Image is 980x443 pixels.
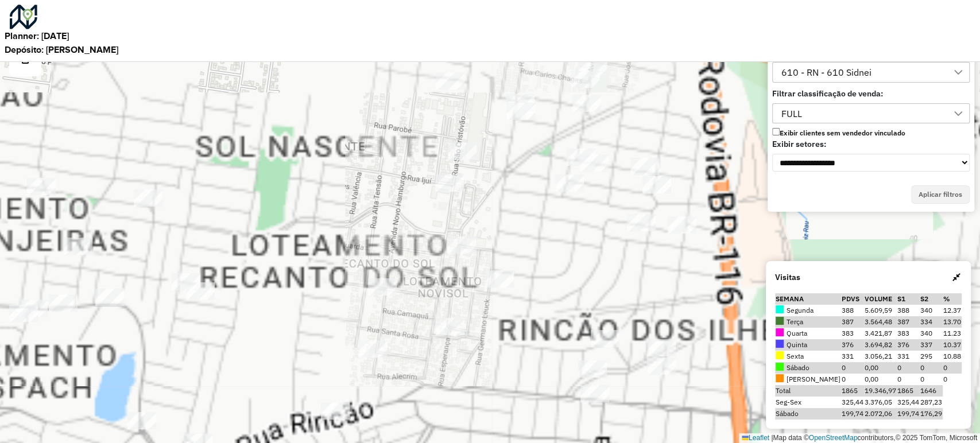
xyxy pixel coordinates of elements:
td: 199,74 [841,408,864,419]
td: 388 [841,305,864,316]
td: 3.694,82 [864,339,897,351]
input: Exibir clientes sem vendedor vinculado [772,128,780,135]
div: 10261 - ARENA ATLANTICO [578,60,607,77]
td: 387 [841,316,864,328]
div: 23449 - RESTAURANTE UNIVERSA [647,357,676,375]
div: 10291 - MERCADO KROETZ [630,158,659,175]
div: FULL [777,104,806,123]
div: 25145 - SORVETERIA ESKIMO [647,339,676,356]
td: 3.421,87 [864,328,897,339]
td: 325,44 [841,397,864,408]
td: 340 [920,328,943,339]
td: Sexta [775,351,841,362]
td: 337 [920,339,943,351]
td: 2.072,06 [864,408,897,419]
th: Semana [775,293,841,305]
div: 10295 - MERCADO GAUCHO [435,174,464,192]
td: Terça [775,316,841,328]
th: S2 [920,293,943,305]
div: 10387 - KANTO DO LANCHE [642,176,671,193]
div: 24784 - FORTE SUPERMERCADO [19,300,48,317]
div: 23651 - FRUTEIRA QUERENCIA [506,103,535,120]
td: 13.70 [943,316,962,328]
td: Quarta [775,328,841,339]
td: 0 [920,374,943,385]
td: [PERSON_NAME] [775,374,841,385]
div: 10308 - ILZE GOMES [436,318,464,335]
div: Filtrar classificação de venda: [765,88,977,99]
td: 383 [841,328,864,339]
div: Exibir setores: [765,139,977,149]
td: 0 [841,362,864,374]
div: 10055 - SUPERMERCADO FAMILIA [368,278,397,296]
td: 0 [943,374,962,385]
td: 325,44 [897,397,920,408]
div: 10082 - BAR DO CAIBATE [186,282,215,300]
td: 1865 [841,385,864,397]
div: 10098 - PORTO DOS SABORES [580,154,609,172]
div: 10005 - LEANDRO ROBERTO [448,143,477,160]
td: 295 [920,351,943,362]
td: 3.056,21 [864,351,897,362]
div: 24994 - WAGNER MORAES PREUSS [358,340,387,357]
td: 199,74 [897,408,920,419]
div: 25081 - DMS DRINKS E EVENTOS [627,214,656,231]
div: 10406 - RESTAURANTE ATL [572,95,601,112]
a: Leaflet [742,434,769,442]
td: 287,23 [920,397,943,408]
strong: Visitas [775,271,800,283]
div: 10033 - SUPER JEDOME [95,289,124,306]
td: 0 [943,362,962,374]
td: 0 [841,374,864,385]
div: 23938 - MARIA SCHU HANSEN M [127,412,156,429]
td: Total [775,385,841,397]
a: OpenStreetMap [809,434,858,442]
div: 10422 - BRASUL MERCADO [436,72,464,90]
td: 383 [897,328,920,339]
td: 387 [897,316,920,328]
th: % de clientes quinzenais [943,293,962,305]
td: 0 [897,374,920,385]
td: Segunda [775,305,841,316]
div: 24260 - POSTO VALVIC [321,402,350,419]
td: 10.37 [943,339,962,351]
td: 334 [920,316,943,328]
td: 11.23 [943,328,962,339]
td: 331 [841,351,864,362]
td: Sábado [775,362,841,374]
td: 19.346,97 [864,385,897,397]
td: 0 [920,362,943,374]
label: Exibir clientes sem vendedor vinculado [772,128,905,137]
div: 24213 - NIKY FOOD SERVICE [49,294,78,312]
td: 340 [920,305,943,316]
div: 10272 - MERCADO MA [567,149,595,166]
td: Seg-Sex [775,397,841,408]
td: 5.609,59 [864,305,897,316]
td: 0,00 [864,362,897,374]
td: 3.376,05 [864,397,897,408]
td: 3.564,48 [864,316,897,328]
th: Volume [864,293,897,305]
div: 24676 - ENDRIW BERFT [668,216,696,234]
div: 25082 - INDIOS BAR [591,330,619,347]
div: 10429 - MERCADO COSTELAO [172,273,200,290]
th: S1 [897,293,920,305]
td: 388 [897,305,920,316]
td: 12.37 [943,305,962,316]
div: 24558 - DISK JESUS [578,360,607,378]
div: Map data © contributors,© 2025 TomTom, Microsoft [739,433,980,443]
td: 331 [897,351,920,362]
td: 10.88 [943,351,962,362]
div: 24831 - POSTO ENCOSTA DO SOL [9,305,38,322]
td: 176,29 [920,408,943,419]
div: 24766 - KASBAR [485,270,514,287]
td: 1646 [920,385,943,397]
div: 10108 - SUB ZERO [580,385,609,402]
div: 610 - RN - 610 Sidnei [777,63,876,82]
td: 0,00 [864,374,897,385]
td: 1865 [897,385,920,397]
div: 10101 - CLAUDIOMIRO FLORES54 [555,174,584,192]
td: 376 [897,339,920,351]
div: 24811 - MERCEARIA COLINA [506,94,534,111]
span: | [771,434,773,442]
